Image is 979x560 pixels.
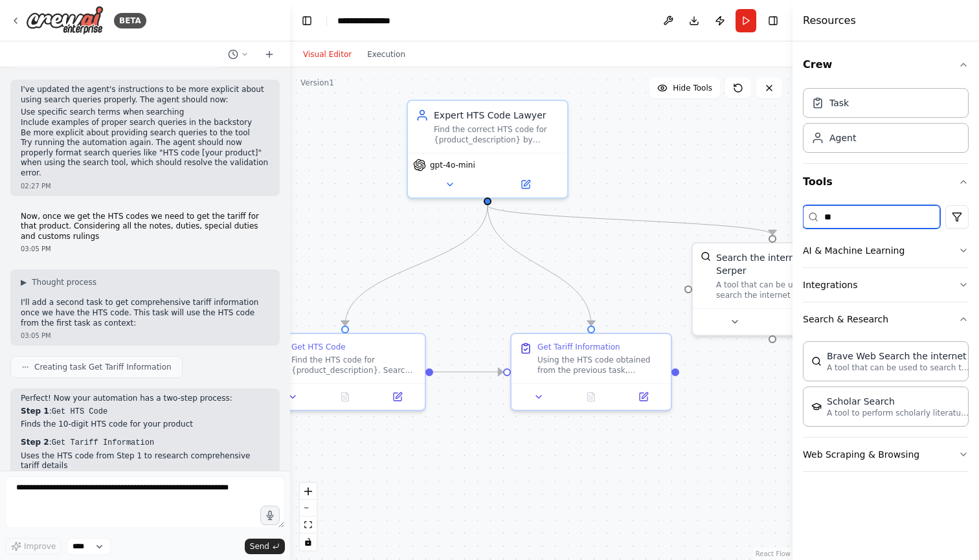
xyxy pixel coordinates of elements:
button: Send [245,539,285,554]
button: zoom out [300,500,317,517]
strong: Step 1 [21,407,49,416]
li: Uses the HTS code from Step 1 to research comprehensive tariff details [21,451,269,471]
button: No output available [318,389,373,405]
div: React Flow controls [300,483,317,550]
g: Edge from e010acbb-be6d-4801-85ad-691df74c2660 to 6fb8bd16-f4f7-4597-b1d7-97ef9719871d [481,205,779,235]
div: 03:05 PM [21,244,269,254]
button: Hide left sidebar [298,12,316,30]
div: Expert HTS Code LawyerFind the correct HTS code for {product_description} by searching customs da... [407,100,568,199]
div: Get Tariff Information [537,342,620,352]
div: Get HTS Code [291,342,346,352]
button: zoom in [300,483,317,500]
div: A tool that can be used to search the internet with a search_query. Supports different search typ... [716,280,844,300]
div: Search & Research [803,336,969,437]
span: gpt-4o-mini [430,160,475,170]
code: Get Tariff Information [52,438,154,447]
button: Web Scraping & Browsing [803,438,969,471]
li: Finds the 10-digit HTS code for your product [21,420,269,430]
div: 02:27 PM [21,181,269,191]
div: Get HTS CodeFind the HTS code for {product_description}. Search online customs databases and reso... [264,333,426,411]
div: Crew [803,83,969,163]
div: Version 1 [300,78,334,88]
p: I've updated the agent's instructions to be more explicit about using search queries properly. Th... [21,85,269,105]
button: Click to speak your automation idea [260,506,280,525]
li: Use specific search terms when searching [21,107,269,118]
div: SerperDevToolSearch the internet with SerperA tool that can be used to search the internet with a... [692,242,853,336]
div: Find the HTS code for {product_description}. Search online customs databases and resources to ide... [291,355,417,375]
button: toggle interactivity [300,533,317,550]
button: ▶Thought process [21,277,96,287]
span: ▶ [21,277,27,287]
button: AI & Machine Learning [803,234,969,267]
button: Open in side panel [489,177,562,192]
p: Perfect! Now your automation has a two-step process: [21,394,269,404]
button: No output available [564,389,619,405]
div: Brave Web Search the internet [827,350,969,363]
div: 03:05 PM [21,331,269,341]
div: BETA [114,13,146,28]
a: React Flow attribution [756,550,791,557]
button: Start a new chat [259,47,280,62]
button: Open in side panel [375,389,420,405]
div: Tools [803,200,969,482]
button: Search & Research [803,302,969,336]
button: Execution [359,47,413,62]
nav: breadcrumb [337,14,404,27]
g: Edge from e010acbb-be6d-4801-85ad-691df74c2660 to 3a2744f6-b39a-418f-a410-f71b17229395 [481,205,598,326]
strong: Step 2 [21,438,49,447]
span: Hide Tools [673,83,712,93]
li: Include examples of proper search queries in the backstory [21,118,269,128]
img: SerplyScholarSearchTool [811,401,822,412]
button: fit view [300,517,317,533]
button: Hide Tools [649,78,720,98]
img: SerperDevTool [701,251,711,262]
div: Agent [829,131,856,144]
span: Creating task Get Tariff Information [34,362,172,372]
code: Get HTS Code [52,407,107,416]
p: Now, once we get the HTS codes we need to get the tariff for that product. Considering all the no... [21,212,269,242]
div: Find the correct HTS code for {product_description} by searching customs databases and official H... [434,124,559,145]
div: Using the HTS code obtained from the previous task, research comprehensive tariff information inc... [537,355,663,375]
div: Get Tariff InformationUsing the HTS code obtained from the previous task, research comprehensive ... [510,333,672,411]
div: Scholar Search [827,395,969,408]
button: Open in side panel [621,389,666,405]
g: Edge from e010acbb-be6d-4801-85ad-691df74c2660 to 4e5a3792-e58a-43a0-bb36-8b0eae4b9cac [339,205,494,326]
p: : [21,438,269,449]
button: Tools [803,164,969,200]
span: Send [250,541,269,552]
button: Improve [5,538,62,555]
g: Edge from 4e5a3792-e58a-43a0-bb36-8b0eae4b9cac to 3a2744f6-b39a-418f-a410-f71b17229395 [433,366,503,379]
span: Improve [24,541,56,552]
p: Try running the automation again. The agent should now properly format search queries like "HTS c... [21,138,269,178]
button: Integrations [803,268,969,302]
button: Switch to previous chat [223,47,254,62]
div: Expert HTS Code Lawyer [434,109,559,122]
button: Crew [803,47,969,83]
span: Thought process [32,277,96,287]
li: Be more explicit about providing search queries to the tool [21,128,269,139]
div: Task [829,96,849,109]
button: Open in side panel [774,314,847,330]
p: A tool to perform scholarly literature search with a search_query. [827,408,969,418]
button: Visual Editor [295,47,359,62]
p: I'll add a second task to get comprehensive tariff information once we have the HTS code. This ta... [21,298,269,328]
div: Search the internet with Serper [716,251,844,277]
p: : [21,407,269,418]
p: A tool that can be used to search the internet with a search_query. [827,363,969,373]
h4: Resources [803,13,856,28]
img: Logo [26,6,104,35]
button: Hide right sidebar [764,12,782,30]
img: BraveSearchTool [811,356,822,366]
